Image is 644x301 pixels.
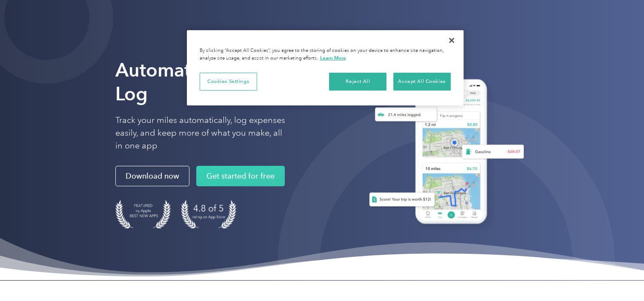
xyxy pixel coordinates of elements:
[115,166,189,186] a: Download now
[115,59,320,105] strong: Automate Your Mileage Log
[181,200,236,228] img: 4.9 out of 5 stars on the app store
[329,73,386,91] button: Reject All
[442,31,461,50] button: Close
[187,30,464,105] div: Cookie banner
[320,55,346,61] a: More information about your privacy, opens in a new tab
[200,47,451,62] div: By clicking “Accept All Cookies”, you agree to the storing of cookies on your device to enhance s...
[393,73,451,91] button: Accept All Cookies
[196,166,285,186] a: Get started for free
[200,73,257,91] button: Cookies Settings
[187,30,464,105] div: Privacy
[115,114,286,152] p: Track your miles automatically, log expenses easily, and keep more of what you make, all in one app
[115,200,171,228] img: Badge for Featured by Apple Best New Apps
